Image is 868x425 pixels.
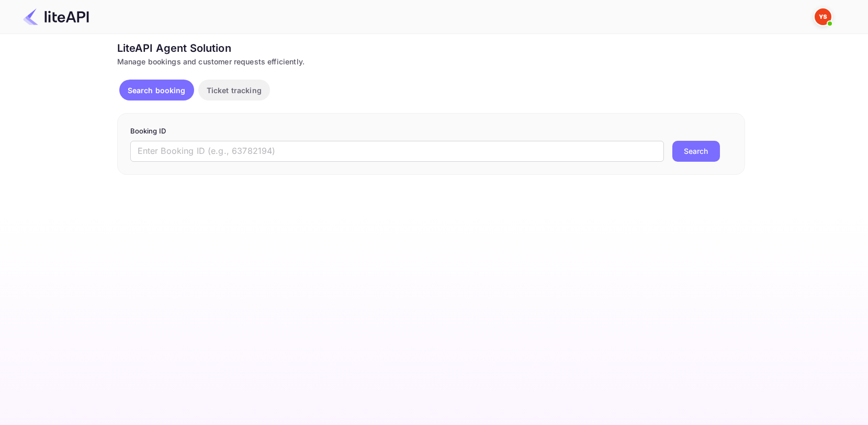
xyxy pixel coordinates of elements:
div: LiteAPI Agent Solution [117,40,745,56]
img: LiteAPI Logo [23,8,89,25]
p: Ticket tracking [207,85,262,96]
input: Enter Booking ID (e.g., 63782194) [130,141,664,162]
div: Manage bookings and customer requests efficiently. [117,56,745,67]
p: Search booking [128,85,186,96]
button: Search [672,141,720,162]
img: Yandex Support [815,8,831,25]
p: Booking ID [130,126,732,137]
